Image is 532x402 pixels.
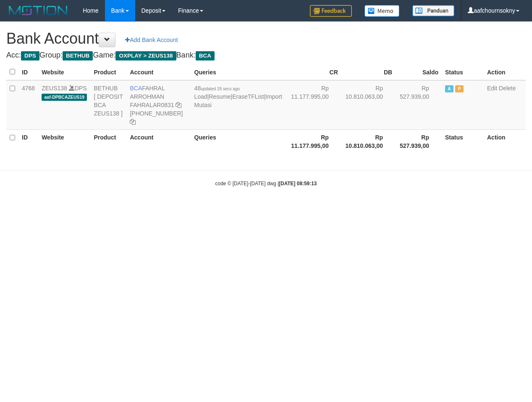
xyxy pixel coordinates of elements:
a: EraseTFList [232,93,264,100]
span: DPS [21,51,39,60]
h4: Acc: Group: Game: Bank: [6,51,526,60]
a: ZEUS138 [42,85,67,92]
span: BCA [196,51,215,60]
img: MOTION_logo.png [6,4,70,17]
td: BETHUB [ DEPOSIT BCA ZEUS138 ] [90,80,126,130]
span: Paused [455,85,464,92]
td: Rp 10.810.063,00 [341,80,396,130]
span: BCA [130,85,142,92]
th: Product [90,64,126,80]
a: Delete [499,85,516,92]
td: Rp 11.177.995,00 [287,80,341,130]
a: FAHRALAR0831 [130,102,174,108]
span: Active [445,85,453,92]
span: aaf-DPBCAZEUS19 [42,94,87,101]
td: Rp 527.939,00 [396,80,442,130]
th: Account [126,129,191,153]
a: Edit [487,85,497,92]
a: Resume [209,93,231,100]
a: Load [194,93,207,100]
a: Import Mutasi [194,93,282,108]
th: Website [38,129,90,153]
th: Queries [191,129,287,153]
th: Queries [191,64,287,80]
span: BETHUB [63,51,93,60]
small: code © [DATE]-[DATE] dwg | [215,181,317,187]
img: Button%20Memo.svg [364,5,400,17]
th: DB [341,64,396,80]
th: Rp 10.810.063,00 [341,129,396,153]
img: Feedback.jpg [310,5,352,17]
th: Website [38,64,90,80]
span: | | | [194,85,282,108]
a: Add Bank Account [120,33,183,47]
th: Rp 11.177.995,00 [287,129,341,153]
th: Product [90,129,126,153]
td: 4768 [18,80,38,130]
th: ID [18,64,38,80]
strong: [DATE] 08:59:13 [279,181,317,187]
th: Action [484,129,526,153]
span: updated 26 secs ago [201,87,240,91]
th: Rp 527.939,00 [396,129,442,153]
th: ID [18,129,38,153]
span: OXPLAY > ZEUS138 [115,51,176,60]
th: CR [287,64,341,80]
td: DPS [38,80,90,130]
td: FAHRAL ARROHMAN [PHONE_NUMBER] [126,80,191,130]
h1: Bank Account [6,30,526,47]
span: 48 [194,85,240,92]
th: Status [442,64,484,80]
th: Status [442,129,484,153]
img: panduan.png [412,5,454,16]
th: Account [126,64,191,80]
th: Action [484,64,526,80]
th: Saldo [396,64,442,80]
